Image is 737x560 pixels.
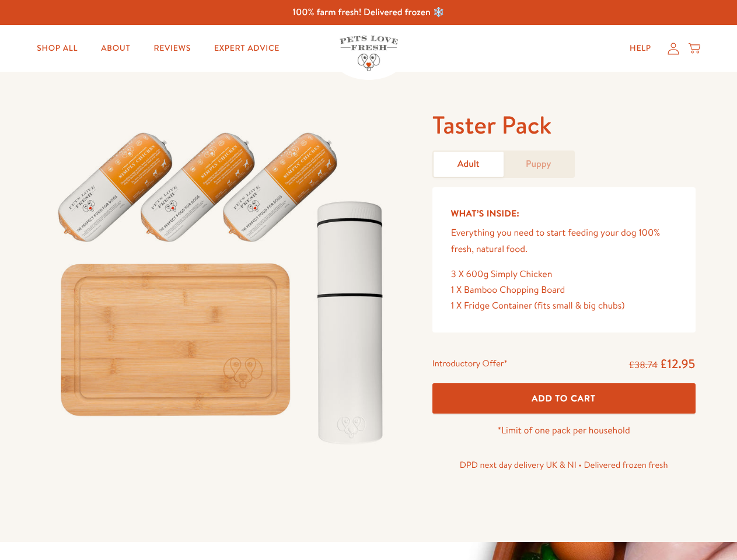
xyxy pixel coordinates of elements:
span: £12.95 [660,355,696,372]
s: £38.74 [629,359,658,372]
div: 3 X 600g Simply Chicken [451,267,677,282]
span: 1 X Bamboo Chopping Board [451,283,565,296]
a: About [92,37,139,60]
img: Taster Pack - Adult [42,109,404,457]
div: 1 X Fridge Container (fits small & big chubs) [451,298,677,314]
p: Everything you need to start feeding your dog 100% fresh, natural food. [451,225,677,257]
a: Shop All [27,37,87,60]
span: Add To Cart [532,392,596,404]
a: Puppy [504,152,574,177]
button: Add To Cart [432,383,696,414]
a: Reviews [144,37,200,60]
h5: What’s Inside: [451,206,677,221]
h1: Taster Pack [432,109,696,141]
a: Adult [434,152,504,177]
a: Expert Advice [205,37,289,60]
img: Pets Love Fresh [340,36,398,71]
a: Help [620,37,661,60]
div: Introductory Offer* [432,356,508,373]
p: *Limit of one pack per household [432,423,696,439]
p: DPD next day delivery UK & NI • Delivered frozen fresh [432,457,696,473]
